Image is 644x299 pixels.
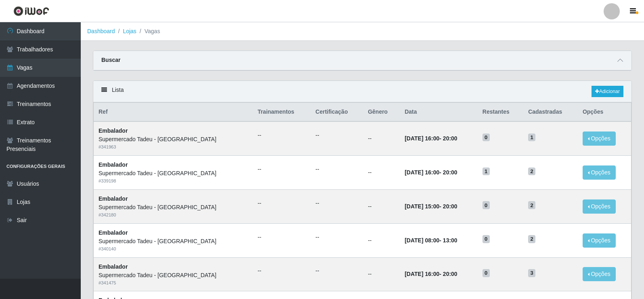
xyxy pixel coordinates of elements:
[13,6,49,16] img: CoreUI Logo
[482,134,490,142] span: 0
[523,103,578,122] th: Cadastradas
[592,86,623,97] a: Adicionar
[258,165,306,174] ul: --
[482,269,490,277] span: 0
[99,178,248,184] div: # 339198
[99,127,128,134] strong: Embalador
[101,57,120,63] strong: Buscar
[443,169,457,176] time: 20:00
[99,203,248,212] div: Supermercado Tadeu - [GEOGRAPHIC_DATA]
[405,271,457,277] strong: -
[405,271,439,277] time: [DATE] 16:00
[315,199,358,208] ul: --
[363,156,400,190] td: --
[94,103,253,122] th: Ref
[528,235,535,243] span: 2
[583,233,616,248] button: Opções
[583,165,616,180] button: Opções
[528,134,535,142] span: 1
[528,168,535,176] span: 2
[315,165,358,174] ul: --
[99,195,128,202] strong: Embalador
[405,135,439,142] time: [DATE] 16:00
[99,246,248,252] div: # 340140
[136,27,160,36] li: Vagas
[405,203,457,210] strong: -
[400,103,478,122] th: Data
[99,271,248,280] div: Supermercado Tadeu - [GEOGRAPHIC_DATA]
[310,103,363,122] th: Certificação
[363,189,400,223] td: --
[482,201,490,209] span: 0
[99,135,248,144] div: Supermercado Tadeu - [GEOGRAPHIC_DATA]
[482,168,490,176] span: 1
[443,271,457,277] time: 20:00
[258,233,306,242] ul: --
[405,237,457,244] strong: -
[443,135,457,142] time: 20:00
[583,267,616,281] button: Opções
[81,22,644,41] nav: breadcrumb
[253,103,310,122] th: Trainamentos
[443,237,457,244] time: 13:00
[583,199,616,214] button: Opções
[363,121,400,155] td: --
[99,169,248,178] div: Supermercado Tadeu - [GEOGRAPHIC_DATA]
[99,144,248,151] div: # 341963
[258,267,306,275] ul: --
[315,267,358,275] ul: --
[363,223,400,257] td: --
[123,28,136,34] a: Lojas
[405,237,439,244] time: [DATE] 08:00
[87,28,115,34] a: Dashboard
[99,263,128,270] strong: Embalador
[443,203,457,210] time: 20:00
[93,81,631,102] div: Lista
[315,131,358,140] ul: --
[583,131,616,146] button: Opções
[405,169,439,176] time: [DATE] 16:00
[99,229,128,236] strong: Embalador
[405,169,457,176] strong: -
[528,201,535,209] span: 2
[363,257,400,291] td: --
[578,103,631,122] th: Opções
[99,161,128,168] strong: Embalador
[99,212,248,218] div: # 342180
[405,135,457,142] strong: -
[482,235,490,243] span: 0
[99,237,248,246] div: Supermercado Tadeu - [GEOGRAPHIC_DATA]
[363,103,400,122] th: Gênero
[99,280,248,286] div: # 341475
[528,269,535,277] span: 3
[315,233,358,242] ul: --
[258,131,306,140] ul: --
[405,203,439,210] time: [DATE] 15:00
[258,199,306,208] ul: --
[478,103,523,122] th: Restantes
